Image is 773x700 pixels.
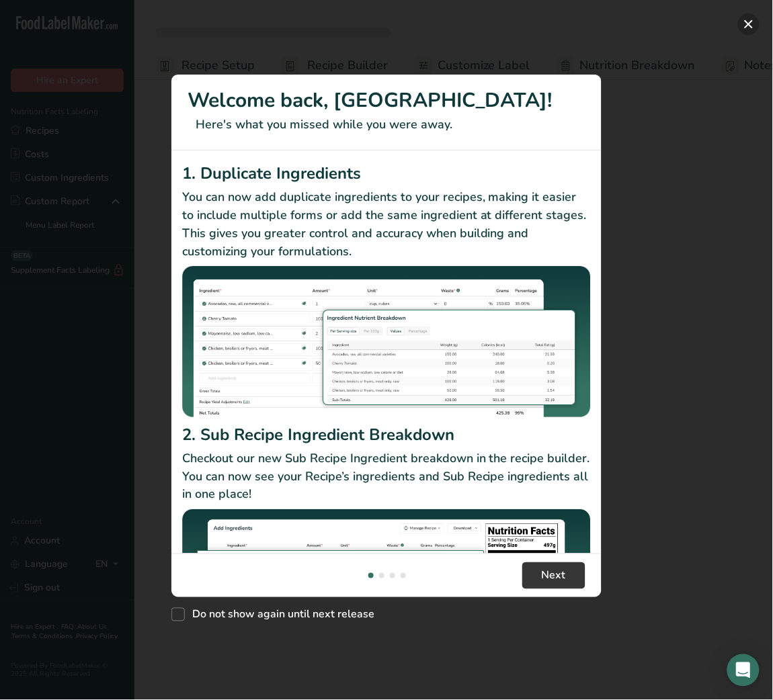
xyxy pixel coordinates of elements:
[542,568,566,584] span: Next
[182,266,591,419] img: Duplicate Ingredients
[182,188,591,261] p: You can now add duplicate ingredients to your recipes, making it easier to include multiple forms...
[182,423,591,447] h2: 2. Sub Recipe Ingredient Breakdown
[185,608,374,621] span: Do not show again until next release
[182,449,591,504] p: Checkout our new Sub Recipe Ingredient breakdown in the recipe builder. You can now see your Reci...
[182,161,591,185] h2: 1. Duplicate Ingredients
[182,509,591,662] img: Sub Recipe Ingredient Breakdown
[188,85,585,116] h1: Welcome back, [GEOGRAPHIC_DATA]!
[522,562,585,589] button: Next
[188,116,585,134] p: Here's what you missed while you were away.
[727,654,760,687] div: Open Intercom Messenger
